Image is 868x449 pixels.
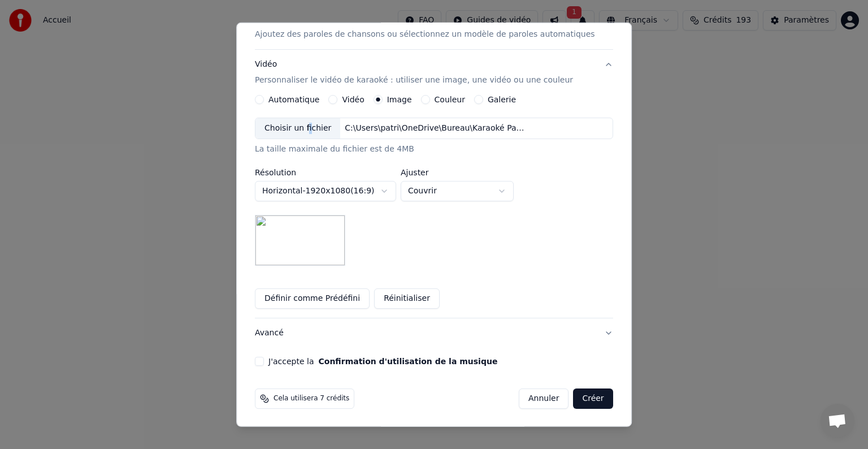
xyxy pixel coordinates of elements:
[268,96,319,103] label: Automatique
[574,388,613,409] button: Créer
[274,394,349,403] span: Cela utilisera 7 crédits
[374,288,440,309] button: Réinitialiser
[387,96,412,103] label: Image
[319,357,498,365] button: J'accepte la
[255,318,613,348] button: Avancé
[255,4,613,49] button: ParolesAjoutez des paroles de chansons ou sélectionnez un modèle de paroles automatiques
[255,144,613,155] div: La taille maximale du fichier est de 4MB
[435,96,465,103] label: Couleur
[255,50,613,95] button: VidéoPersonnaliser le vidéo de karaoké : utiliser une image, une vidéo ou une couleur
[255,75,573,86] p: Personnaliser le vidéo de karaoké : utiliser une image, une vidéo ou une couleur
[255,95,613,318] div: VidéoPersonnaliser le vidéo de karaoké : utiliser une image, une vidéo ou une couleur
[255,169,396,176] label: Résolution
[255,29,595,40] p: Ajoutez des paroles de chansons ou sélectionnez un modèle de paroles automatiques
[488,96,516,103] label: Galerie
[255,288,370,309] button: Définir comme Prédéfini
[341,123,533,134] div: C:\Users\patri\OneDrive\Bureau\Karaoké Papy Music\Photo de Fond\[PERSON_NAME].png
[519,388,568,409] button: Annuler
[342,96,364,103] label: Vidéo
[255,59,573,86] div: Vidéo
[268,357,497,365] label: J'accepte la
[255,118,340,139] div: Choisir un fichier
[401,169,514,176] label: Ajuster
